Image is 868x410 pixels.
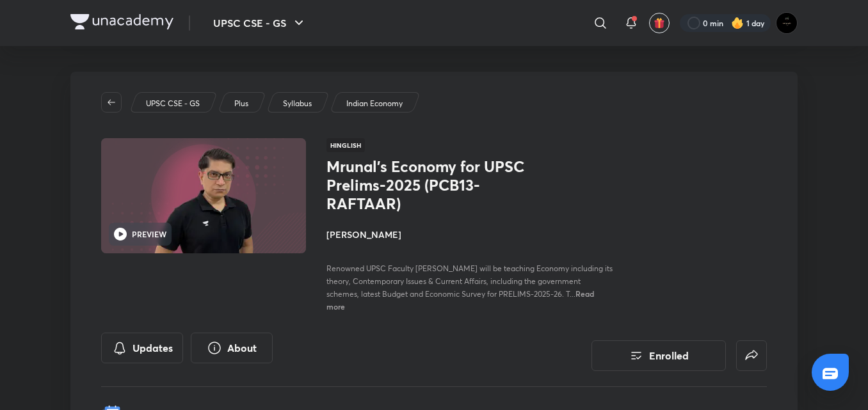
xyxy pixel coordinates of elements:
[283,98,312,109] p: Syllabus
[649,13,670,33] button: avatar
[346,98,403,109] p: Indian Economy
[234,98,248,109] p: Plus
[326,264,613,299] span: Renowned UPSC Faculty [PERSON_NAME] will be teaching Economy including its theory, Contemporary I...
[144,98,202,109] a: UPSC CSE - GS
[326,138,365,152] span: Hinglish
[654,17,665,29] img: avatar
[70,14,173,29] img: Company Logo
[731,17,744,29] img: streak
[101,333,183,363] button: Updates
[132,228,166,240] h6: PREVIEW
[326,157,536,212] h1: Mrunal’s Economy for UPSC Prelims-2025 (PCB13-RAFTAAR)
[99,137,308,255] img: Thumbnail
[591,340,726,371] button: Enrolled
[776,12,798,34] img: karan bhuva
[344,98,405,109] a: Indian Economy
[232,98,251,109] a: Plus
[146,98,200,109] p: UPSC CSE - GS
[736,340,767,371] button: false
[326,228,613,241] h4: [PERSON_NAME]
[191,333,273,363] button: About
[70,14,173,33] a: Company Logo
[205,10,314,36] button: UPSC CSE - GS
[281,98,314,109] a: Syllabus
